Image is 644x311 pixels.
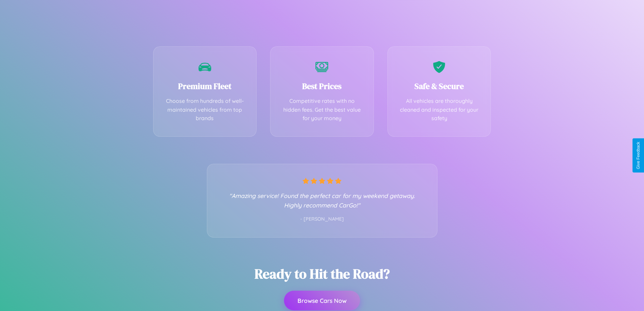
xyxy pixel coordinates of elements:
p: All vehicles are thoroughly cleaned and inspected for your safety [398,97,481,123]
h3: Best Prices [281,81,363,92]
p: - [PERSON_NAME] [221,215,424,224]
h3: Safe & Secure [398,81,481,92]
p: Choose from hundreds of well-maintained vehicles from top brands [164,97,246,123]
p: "Amazing service! Found the perfect car for my weekend getaway. Highly recommend CarGo!" [221,191,424,210]
h2: Ready to Hit the Road? [255,265,390,283]
div: Give Feedback [636,142,641,169]
p: Competitive rates with no hidden fees. Get the best value for your money [281,97,363,123]
h3: Premium Fleet [164,81,246,92]
button: Browse Cars Now [284,291,360,310]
